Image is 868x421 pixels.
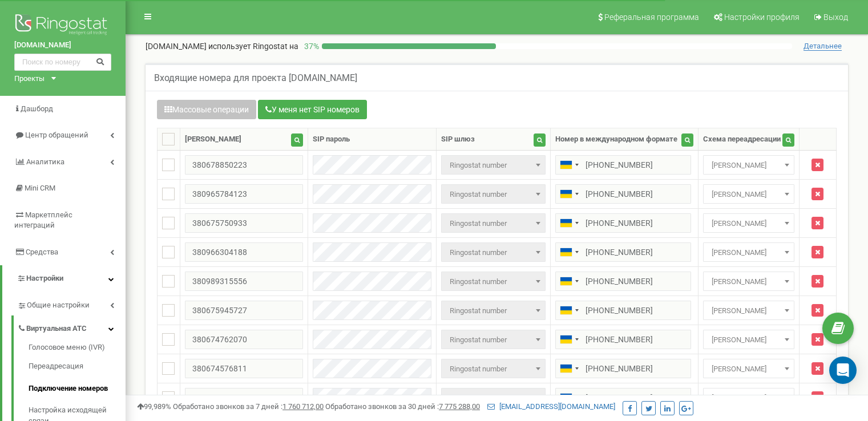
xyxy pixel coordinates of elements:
[441,134,475,145] div: SIP шлюз
[298,41,322,52] p: 37 %
[154,73,357,83] h5: Входящие номера для проекта [DOMAIN_NAME]
[555,388,691,407] input: 050 123 4567
[26,323,87,334] span: Виртуальная АТС
[703,330,794,349] span: Соколан Виктория
[829,357,857,384] div: Open Intercom Messenger
[26,157,64,166] span: Аналитика
[14,54,111,71] input: Поиск по номеру
[185,134,241,145] div: [PERSON_NAME]
[555,330,691,349] input: 050 123 4567
[445,303,542,319] span: Ringostat number
[707,216,790,232] span: Шевчук Виктория
[25,184,55,192] span: Mini CRM
[707,390,790,406] span: Алена Бавыко
[604,13,699,22] span: Реферальная программа
[556,388,582,407] div: Telephone country code
[441,155,546,175] span: Ringostat number
[707,274,790,290] span: Дегнера Мирослава
[17,292,126,315] a: Общие настройки
[707,332,790,348] span: Соколан Виктория
[556,214,582,232] div: Telephone country code
[21,104,53,113] span: Дашборд
[146,41,298,52] p: [DOMAIN_NAME]
[707,157,790,173] span: Мельник Ольга
[445,274,542,290] span: Ringostat number
[14,40,111,51] a: [DOMAIN_NAME]
[555,301,691,320] input: 050 123 4567
[441,184,546,204] span: Ringostat number
[556,359,582,378] div: Telephone country code
[555,134,677,145] div: Номер в международном формате
[441,388,546,407] span: Ringostat number
[282,402,324,411] u: 1 760 712,00
[173,402,324,411] span: Обработано звонков за 7 дней :
[556,156,582,174] div: Telephone country code
[325,402,480,411] span: Обработано звонков за 30 дней :
[707,187,790,203] span: Соколан Виктория
[487,402,615,411] a: [EMAIL_ADDRESS][DOMAIN_NAME]
[707,361,790,377] span: Алена Бавыко
[445,216,542,232] span: Ringostat number
[14,11,111,40] img: Ringostat logo
[703,184,794,204] span: Соколан Виктория
[703,213,794,233] span: Шевчук Виктория
[445,390,542,406] span: Ringostat number
[308,128,437,151] th: SIP пароль
[439,402,480,411] u: 7 775 288,00
[208,42,298,51] span: использует Ringostat на
[556,243,582,261] div: Telephone country code
[445,187,542,203] span: Ringostat number
[703,155,794,175] span: Мельник Ольга
[445,332,542,348] span: Ringostat number
[29,378,126,400] a: Подключение номеров
[555,184,691,204] input: 050 123 4567
[2,265,126,292] a: Настройки
[26,248,58,256] span: Средства
[556,185,582,203] div: Telephone country code
[27,300,90,311] span: Общие настройки
[26,274,63,282] span: Настройки
[14,74,45,84] div: Проекты
[703,134,781,145] div: Схема переадресации
[441,213,546,233] span: Ringostat number
[441,242,546,262] span: Ringostat number
[29,355,126,378] a: Переадресация
[441,330,546,349] span: Ringostat number
[555,359,691,378] input: 050 123 4567
[445,361,542,377] span: Ringostat number
[556,301,582,319] div: Telephone country code
[555,272,691,291] input: 050 123 4567
[707,303,790,319] span: Шевчук Виктория
[555,155,691,175] input: 050 123 4567
[17,315,126,339] a: Виртуальная АТС
[703,242,794,262] span: Оверченко Тетяна
[707,245,790,261] span: Оверченко Тетяна
[14,211,72,230] span: Маркетплейс интеграций
[703,359,794,378] span: Алена Бавыко
[445,157,542,173] span: Ringostat number
[441,272,546,291] span: Ringostat number
[555,213,691,233] input: 050 123 4567
[804,42,842,51] span: Детальнее
[556,330,582,349] div: Telephone country code
[703,301,794,320] span: Шевчук Виктория
[823,13,848,22] span: Выход
[157,100,256,119] button: Массовые операции
[703,272,794,291] span: Дегнера Мирослава
[724,13,800,22] span: Настройки профиля
[137,402,171,411] span: 99,989%
[441,359,546,378] span: Ringostat number
[555,242,691,262] input: 050 123 4567
[441,301,546,320] span: Ringostat number
[445,245,542,261] span: Ringostat number
[29,342,126,356] a: Голосовое меню (IVR)
[25,131,88,139] span: Центр обращений
[556,272,582,290] div: Telephone country code
[258,100,367,119] button: У меня нет SIP номеров
[703,388,794,407] span: Алена Бавыко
